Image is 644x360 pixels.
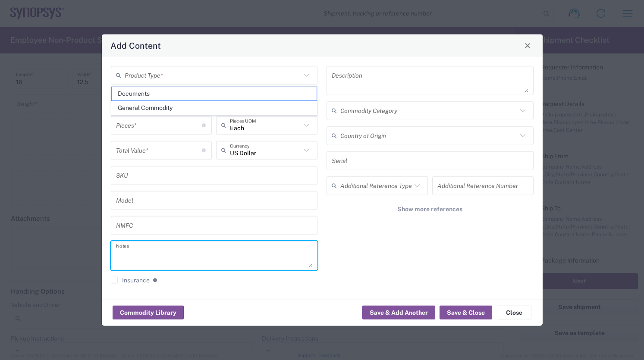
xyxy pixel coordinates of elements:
h4: Add Content [110,39,161,52]
button: Close [521,39,534,51]
span: General Commodity [112,101,317,115]
span: Show more references [397,205,462,213]
button: Commodity Library [113,306,184,319]
button: Save & Close [440,306,492,319]
button: Close [497,306,531,319]
button: Save & Add Another [362,306,435,319]
label: Insurance [111,276,150,283]
span: Documents [112,87,317,100]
